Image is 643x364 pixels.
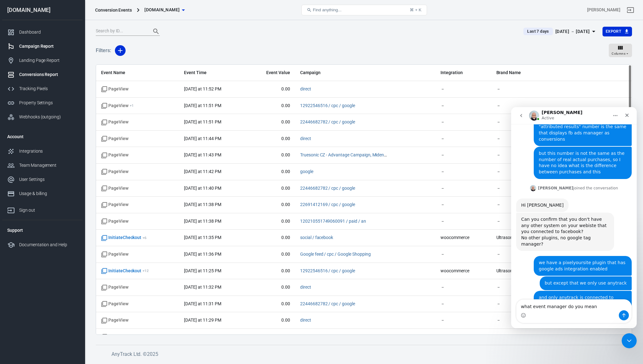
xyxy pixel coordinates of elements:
[300,86,311,92] span: direct
[440,185,486,192] span: －
[19,162,78,169] div: Team Management
[101,169,128,175] span: Standard event name
[184,334,221,339] time: 2025-08-28T23:29:12+02:00
[496,202,584,208] span: －
[2,53,83,68] a: Landing Page Report
[2,158,83,172] a: Team Management
[19,57,78,64] div: Landing Page Report
[300,185,355,192] span: 22446682782 / cpc / google
[184,86,221,91] time: 2025-08-28T23:52:46+02:00
[96,41,111,61] h5: Filters:
[101,70,174,76] span: Event Name
[300,317,311,323] span: direct
[300,202,355,207] a: 22691412169 / cpc / google
[101,317,128,323] span: Standard event name
[300,103,355,109] span: 12922546516 / cpc / google
[252,185,290,192] span: 0.00
[440,334,486,340] span: －
[143,236,147,240] sup: + 6
[300,86,311,91] a: direct
[19,207,78,214] div: Sign out
[300,152,405,157] a: Truesonic CZ - Advantage Campaign, Mident Česko FB
[252,334,290,340] span: 0.00
[496,152,584,158] span: －
[301,5,427,15] button: Find anything...⌘ + K
[300,169,313,174] a: google
[602,27,632,36] button: Export
[496,136,584,142] span: －
[252,268,290,274] span: 0.00
[300,285,311,290] a: direct
[623,3,638,18] a: Sign out
[252,235,290,241] span: 0.00
[19,242,78,248] div: Documentation and Help
[101,284,128,291] span: Standard event name
[2,39,83,53] a: Campaign Report
[2,129,83,144] li: Account
[300,235,333,240] a: social / facebook
[252,218,290,225] span: 0.00
[252,169,290,175] span: 0.00
[184,285,221,290] time: 2025-08-28T23:32:13+02:00
[19,85,78,92] div: Tracking Pixels
[252,103,290,109] span: 0.00
[2,172,83,187] a: User Settings
[252,317,290,323] span: 0.00
[19,71,78,78] div: Conversions Report
[300,284,311,291] span: direct
[19,176,78,183] div: User Settings
[184,152,221,157] time: 2025-08-28T23:43:40+02:00
[440,152,486,158] span: －
[612,51,625,57] span: Columns
[130,103,134,108] sup: + 1
[101,86,128,92] span: Standard event name
[184,70,242,76] span: Event Time
[496,218,584,225] span: －
[252,136,290,142] span: 0.00
[300,119,355,124] a: 22446682782 / cpc / google
[144,6,180,14] span: mident.cz
[184,169,221,174] time: 2025-08-28T23:42:08+02:00
[300,301,355,306] a: 22446682782 / cpc / google
[252,70,290,76] span: Event Value
[300,70,388,76] span: Campaign
[184,252,221,257] time: 2025-08-28T23:36:41+02:00
[609,44,632,57] button: Columns
[440,251,486,258] span: －
[101,251,128,258] span: Standard event name
[300,334,313,339] a: google
[496,334,584,340] span: －
[184,136,221,141] time: 2025-08-28T23:44:10+02:00
[184,268,221,273] time: 2025-08-28T23:25:19+02:00
[2,82,83,96] a: Tracking Pixels
[252,301,290,307] span: 0.00
[300,119,355,125] span: 22446682782 / cpc / google
[300,268,355,273] a: 12922546516 / cpc / google
[496,301,584,307] span: －
[19,114,78,120] div: Webhooks (outgoing)
[440,301,486,307] span: －
[440,284,486,291] span: －
[496,70,584,76] span: Brand Name
[184,235,221,240] time: 2025-08-28T23:35:32+02:00
[440,317,486,323] span: －
[19,190,78,197] div: Usage & billing
[2,201,83,217] a: Sign out
[2,144,83,158] a: Integrations
[496,284,584,291] span: －
[300,202,355,208] span: 22691412169 / cpc / google
[440,202,486,208] span: －
[252,284,290,291] span: 0.00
